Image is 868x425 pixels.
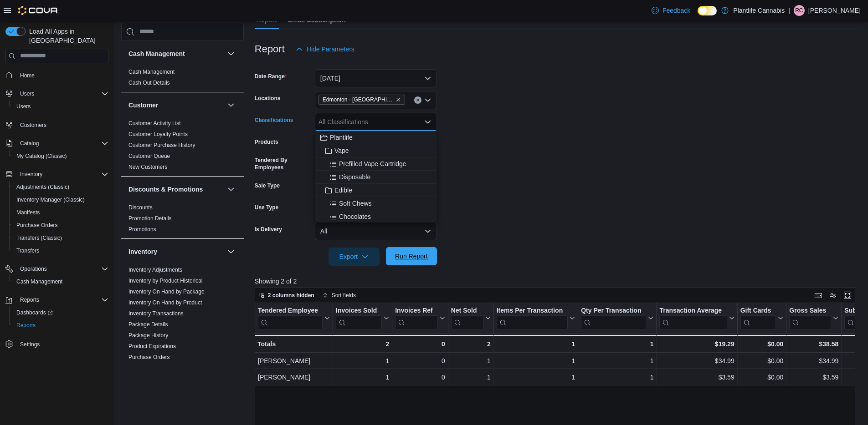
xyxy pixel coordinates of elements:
[268,292,314,299] span: 2 columns hidden
[16,263,108,274] span: Operations
[128,69,175,75] a: Cash Management
[9,150,112,162] button: My Catalog (Classic)
[795,5,803,16] span: RC
[5,65,108,374] nav: Complex example
[128,310,184,317] a: Inventory Transactions
[16,338,108,349] span: Settings
[9,181,112,193] button: Adjustments (Classic)
[255,73,287,80] label: Date Range
[128,354,170,360] a: Purchase Orders
[128,49,185,58] h3: Cash Management
[319,290,360,301] button: Sort fields
[789,306,831,315] div: Gross Sales
[128,142,195,148] a: Customer Purchase History
[659,355,734,366] div: $34.99
[121,202,244,238] div: Discounts & Promotions
[794,5,805,16] div: Robert Cadieux
[2,87,112,100] button: Users
[16,234,62,242] span: Transfers (Classic)
[255,226,282,233] label: Is Delivery
[13,207,108,218] span: Manifests
[13,320,108,331] span: Reports
[20,341,40,348] span: Settings
[339,199,372,208] span: Soft Chews
[255,204,278,211] label: Use Type
[16,138,108,149] span: Catalog
[128,332,168,339] span: Package History
[128,247,224,256] button: Inventory
[128,131,188,137] a: Customer Loyalty Points
[315,197,437,210] button: Soft Chews
[128,163,167,171] span: New Customers
[20,121,46,129] span: Customers
[128,153,170,159] a: Customer Queue
[16,222,58,229] span: Purchase Orders
[663,6,690,15] span: Feedback
[121,118,244,176] div: Customer
[13,276,108,287] span: Cash Management
[740,306,783,329] button: Gift Cards
[128,49,224,58] button: Cash Management
[9,193,112,206] button: Inventory Manager (Classic)
[128,343,176,350] span: Product Expirations
[318,95,405,105] span: Edmonton - Windermere South
[334,186,352,195] span: Edible
[128,120,181,126] a: Customer Activity List
[16,247,39,254] span: Transfers
[789,306,838,329] button: Gross Sales
[128,79,170,86] span: Cash Out Details
[13,233,108,243] span: Transfers (Classic)
[128,321,168,328] span: Package Details
[497,355,575,366] div: 1
[20,296,39,304] span: Reports
[315,184,437,197] button: Edible
[128,266,182,273] span: Inventory Adjustments
[13,307,56,318] a: Dashboards
[323,95,394,104] span: Edmonton - [GEOGRAPHIC_DATA] South
[128,247,157,256] h3: Inventory
[128,299,202,306] span: Inventory On Hand by Product
[9,100,112,113] button: Users
[255,277,862,286] p: Showing 2 of 2
[451,372,491,383] div: 1
[395,306,445,329] button: Invoices Ref
[497,372,575,383] div: 1
[13,194,88,205] a: Inventory Manager (Classic)
[128,142,195,149] span: Customer Purchase History
[13,194,108,205] span: Inventory Manager (Classic)
[16,263,51,274] button: Operations
[451,306,483,329] div: Net Sold
[16,70,108,81] span: Home
[20,265,47,273] span: Operations
[128,101,158,110] h3: Customer
[16,309,53,316] span: Dashboards
[16,183,69,191] span: Adjustments (Classic)
[13,220,108,231] span: Purchase Orders
[128,80,170,86] a: Cash Out Details
[16,103,31,110] span: Users
[9,219,112,232] button: Purchase Orders
[9,232,112,244] button: Transfers (Classic)
[128,204,153,211] a: Discounts
[659,306,734,329] button: Transaction Average
[581,306,646,329] div: Qty Per Transaction
[128,101,224,110] button: Customer
[257,339,330,349] div: Totals
[451,339,490,349] div: 2
[128,185,203,194] h3: Discounts & Promotions
[255,116,293,124] label: Classifications
[424,118,431,126] button: Close list of options
[581,306,653,329] button: Qty Per Transaction
[9,206,112,219] button: Manifests
[20,90,34,97] span: Users
[128,277,203,284] span: Inventory by Product Historical
[339,159,406,168] span: Prefilled Vape Cartridge
[128,164,167,170] a: New Customers
[16,339,43,350] a: Settings
[395,339,445,349] div: 0
[740,372,783,383] div: $0.00
[332,292,356,299] span: Sort fields
[789,355,838,366] div: $34.99
[258,306,323,315] div: Tendered Employee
